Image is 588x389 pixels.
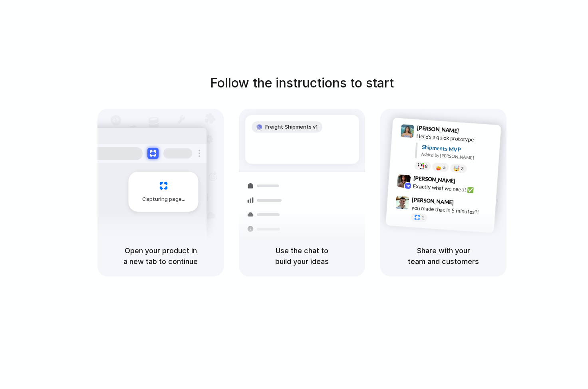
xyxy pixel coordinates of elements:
[412,195,454,207] span: [PERSON_NAME]
[417,123,459,135] span: [PERSON_NAME]
[425,164,428,169] span: 8
[413,174,455,185] span: [PERSON_NAME]
[107,245,214,267] h5: Open your product in a new tab to continue
[458,178,474,187] span: 9:42 AM
[421,216,424,220] span: 1
[443,165,446,170] span: 5
[411,204,491,217] div: you made that in 5 minutes?!
[456,199,473,208] span: 9:47 AM
[248,245,356,267] h5: Use the chat to build your ideas
[421,151,495,163] div: Added by [PERSON_NAME]
[265,123,318,131] span: Freight Shipments v1
[461,167,464,171] span: 3
[421,143,495,156] div: Shipments MVP
[461,127,478,137] span: 9:41 AM
[453,165,460,171] div: 🤯
[390,245,497,267] h5: Share with your team and customers
[413,182,493,196] div: Exactly what we need! ✅
[210,73,394,93] h1: Follow the instructions to start
[142,195,187,203] span: Capturing page
[416,132,496,145] div: Here's a quick prototype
